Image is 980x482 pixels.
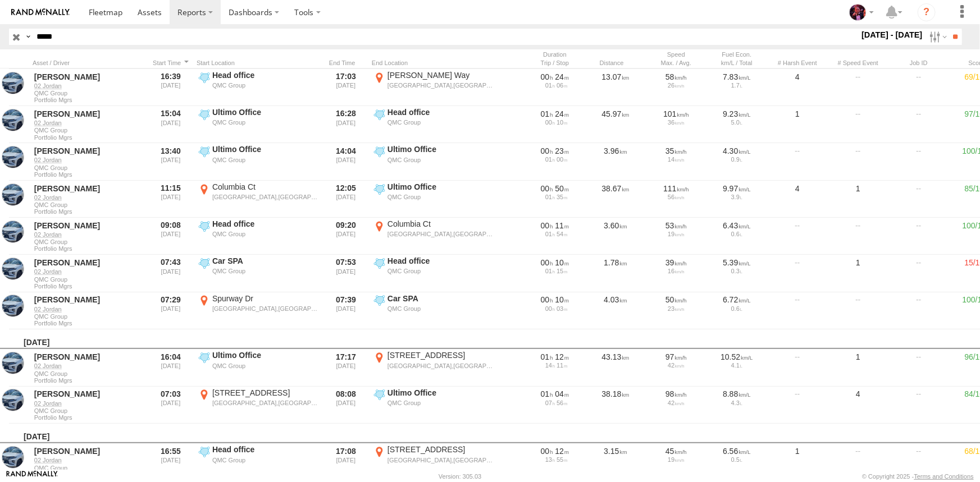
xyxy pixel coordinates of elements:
span: 13 [545,456,555,463]
div: 43.13 [587,350,644,385]
div: [PERSON_NAME] [34,72,143,82]
div: [GEOGRAPHIC_DATA],[GEOGRAPHIC_DATA] [388,81,494,89]
div: Columbia Ct [388,219,494,229]
a: View Asset in Asset Management [2,446,24,469]
span: QMC Group [34,127,143,134]
div: Ultimo Office [388,388,494,398]
span: 24 [555,72,569,81]
a: View Asset in Asset Management [2,221,24,243]
div: [GEOGRAPHIC_DATA],[GEOGRAPHIC_DATA] [212,193,318,201]
label: Click to View Event Location [197,70,320,105]
div: 35 [650,146,703,156]
div: [STREET_ADDRESS] [388,350,494,360]
div: 6.56 [710,446,763,456]
div: 16:55 [DATE] [149,444,192,479]
div: QMC Group [212,456,318,464]
span: 01 [545,194,555,200]
span: 01 [545,82,555,89]
div: 14:04 [DATE] [325,144,367,179]
span: 11 [557,362,567,369]
div: [STREET_ADDRESS] [388,444,494,455]
div: 4.3 [710,400,763,406]
div: 6.72 [710,295,763,305]
label: Click to View Event Location [372,350,495,385]
div: 0.6 [710,305,763,312]
div: 53 [650,221,703,231]
a: 02 Jordan [34,268,143,276]
div: [605s] 14/08/2025 07:43 - 14/08/2025 07:53 [528,258,581,268]
span: QMC Group [34,164,143,171]
span: 07 [545,400,555,406]
div: 4.30 [710,146,763,156]
div: [3028s] 14/08/2025 11:15 - 14/08/2025 12:05 [528,183,581,194]
label: Click to View Event Location [197,144,320,179]
div: [PERSON_NAME] [34,295,143,305]
div: 3.9 [710,194,763,200]
div: 0.9 [710,156,763,163]
div: 08:08 [DATE] [325,388,367,423]
a: View Asset in Asset Management [2,389,24,411]
div: 1 [769,107,826,142]
span: 01 [541,389,553,398]
div: [5055s] 14/08/2025 15:04 - 14/08/2025 16:28 [528,109,581,119]
div: 0.5 [710,456,763,463]
label: Click to View Event Location [197,388,320,423]
div: [621s] 14/08/2025 07:29 - 14/08/2025 07:39 [528,295,581,305]
div: [STREET_ADDRESS] [212,388,318,398]
div: 1 [769,444,826,479]
div: Click to Sort [149,59,192,67]
label: Click to View Event Location [197,350,320,385]
label: Click to View Event Location [197,293,320,328]
label: [DATE] - [DATE] [859,29,925,41]
div: 42 [650,400,703,406]
div: 8.88 [710,389,763,399]
span: 00 [541,221,553,230]
div: 9.97 [710,183,763,194]
div: Spurway Dr [212,293,318,304]
div: Click to Sort [587,59,644,67]
span: 24 [555,109,569,118]
div: Click to Sort [325,59,367,67]
label: Click to View Event Location [372,70,495,105]
div: 1 [830,256,886,291]
div: Jordan Commisso [845,4,878,21]
span: 10 [555,295,569,304]
div: 3.96 [587,144,644,179]
div: 13:40 [DATE] [149,144,192,179]
span: 01 [545,231,555,237]
div: 10.52 [710,352,763,362]
div: [GEOGRAPHIC_DATA],[GEOGRAPHIC_DATA] [388,362,494,370]
div: Car SPA [212,256,318,266]
div: 07:39 [DATE] [325,293,367,328]
label: Click to View Event Location [197,219,320,254]
label: Click to View Event Location [372,144,495,179]
div: Head office [212,219,318,229]
span: QMC Group [34,407,143,414]
div: 4 [830,388,886,423]
div: [GEOGRAPHIC_DATA],[GEOGRAPHIC_DATA] [388,456,494,464]
div: QMC Group [212,118,318,126]
div: 19 [650,231,703,237]
span: 56 [557,400,567,406]
div: [4342s] 13/08/2025 16:04 - 13/08/2025 17:17 [528,352,581,362]
div: [PERSON_NAME] Way [388,70,494,80]
div: Version: 305.03 [439,473,481,480]
span: 00 [557,156,567,163]
a: 02 Jordan [34,194,143,201]
label: Search Filter Options [925,29,949,45]
div: 07:03 [DATE] [149,388,192,423]
div: [1443s] 14/08/2025 16:39 - 14/08/2025 17:03 [528,72,581,82]
span: 00 [545,305,555,312]
a: View Asset in Asset Management [2,183,24,206]
span: Filter Results to this Group [34,208,143,215]
div: 15:04 [DATE] [149,107,192,142]
div: 4.03 [587,293,644,328]
div: Head office [388,256,494,266]
div: [758s] 12/08/2025 16:55 - 12/08/2025 17:08 [528,446,581,456]
span: 00 [541,72,553,81]
a: 02 Jordan [34,400,143,407]
span: 01 [545,268,555,274]
div: 09:20 [DATE] [325,219,367,254]
span: QMC Group [34,276,143,283]
div: 19 [650,456,703,463]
